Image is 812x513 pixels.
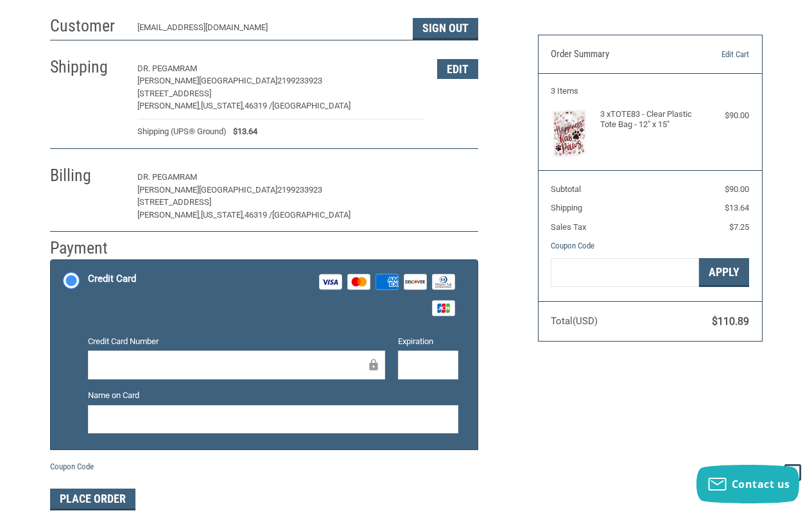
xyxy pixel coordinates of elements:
a: Coupon Code [551,241,594,250]
span: 46319 / [245,101,272,110]
h2: Customer [50,15,125,37]
span: Total (USD) [551,315,598,327]
span: [STREET_ADDRESS] [137,197,211,207]
span: [STREET_ADDRESS] [137,89,211,98]
label: Credit Card Number [88,335,385,348]
label: Name on Card [88,389,458,402]
div: $90.00 [700,109,749,122]
h3: 3 Items [551,86,749,96]
button: Edit [437,59,478,79]
span: Shipping [551,203,582,213]
span: $13.64 [227,125,257,138]
a: Coupon Code [50,462,94,471]
span: AMRAM [168,172,197,182]
label: Expiration [398,335,459,348]
span: Sales Tax [551,222,586,232]
h2: Billing [50,165,125,186]
span: Contact us [732,477,790,491]
span: $110.89 [712,315,749,327]
span: 2199233923 [277,185,322,195]
span: [PERSON_NAME][GEOGRAPHIC_DATA] [137,76,277,85]
h4: 3 x TOTE83 - Clear Plastic Tote Bag - 12" x 15" [600,109,696,130]
button: Apply [699,258,749,287]
span: $90.00 [725,184,749,194]
span: [GEOGRAPHIC_DATA] [272,210,350,220]
button: Contact us [696,465,799,503]
button: Edit [437,168,478,187]
span: 2199233923 [277,76,322,85]
span: DR. PEG [137,172,168,182]
h2: Shipping [50,57,125,78]
span: $7.25 [729,222,749,232]
span: $13.64 [725,203,749,213]
input: Gift Certificate or Coupon Code [551,258,699,287]
span: [PERSON_NAME], [137,210,201,220]
button: Place Order [50,489,135,510]
span: 46319 / [245,210,272,220]
span: AMRAM [168,64,197,73]
a: Edit Cart [686,48,749,61]
button: Sign Out [413,18,478,40]
span: [PERSON_NAME], [137,101,201,110]
div: [EMAIL_ADDRESS][DOMAIN_NAME] [137,21,400,40]
span: [PERSON_NAME][GEOGRAPHIC_DATA] [137,185,277,195]
h3: Order Summary [551,48,686,61]
div: Credit Card [88,268,136,290]
h2: Payment [50,238,125,259]
span: DR. PEG [137,64,168,73]
span: Subtotal [551,184,581,194]
span: [US_STATE], [201,210,245,220]
span: [GEOGRAPHIC_DATA] [272,101,350,110]
span: [US_STATE], [201,101,245,110]
span: Shipping (UPS® Ground) [137,125,227,138]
